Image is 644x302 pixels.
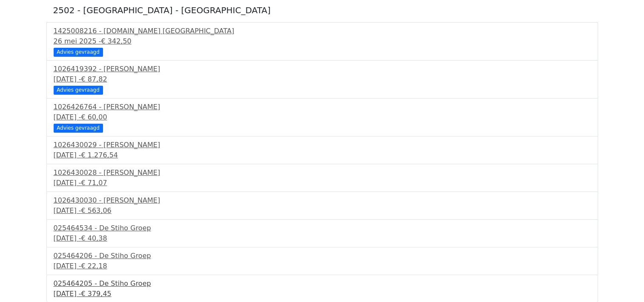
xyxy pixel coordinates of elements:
div: Advies gevraagd [54,48,103,56]
span: € 342,50 [101,37,131,45]
div: [DATE] - [54,233,591,244]
a: 025464206 - De Stiho Groep[DATE] -€ 22,18 [54,251,591,271]
div: 1026426764 - [PERSON_NAME] [54,102,591,112]
div: 26 mei 2025 - [54,36,591,46]
a: 1425008216 - [DOMAIN_NAME] [GEOGRAPHIC_DATA]26 mei 2025 -€ 342,50 Advies gevraagd [54,26,591,55]
div: 025464205 - De Stiho Groep [54,279,591,289]
a: 025464534 - De Stiho Groep[DATE] -€ 40,38 [54,223,591,244]
a: 1026430030 - [PERSON_NAME][DATE] -€ 563,06 [54,195,591,216]
h5: 2502 - [GEOGRAPHIC_DATA] - [GEOGRAPHIC_DATA] [53,5,591,15]
span: € 60,00 [81,113,107,121]
div: [DATE] - [54,112,591,122]
span: € 563,06 [81,206,111,215]
div: [DATE] - [54,289,591,299]
div: Advies gevraagd [54,124,103,132]
div: [DATE] - [54,206,591,216]
div: 1425008216 - [DOMAIN_NAME] [GEOGRAPHIC_DATA] [54,26,591,36]
span: € 71,07 [81,179,107,187]
span: € 379,45 [81,290,111,298]
a: 025464205 - De Stiho Groep[DATE] -€ 379,45 [54,279,591,299]
div: [DATE] - [54,261,591,271]
div: Advies gevraagd [54,86,103,94]
a: 1026430028 - [PERSON_NAME][DATE] -€ 71,07 [54,168,591,188]
span: € 1.276,54 [81,151,118,159]
div: 1026430029 - [PERSON_NAME] [54,140,591,150]
span: € 87,82 [81,75,107,83]
div: [DATE] - [54,74,591,84]
div: 1026419392 - [PERSON_NAME] [54,64,591,74]
span: € 22,18 [81,262,107,270]
div: 025464206 - De Stiho Groep [54,251,591,261]
div: 1026430030 - [PERSON_NAME] [54,195,591,206]
div: [DATE] - [54,150,591,160]
div: 025464534 - De Stiho Groep [54,223,591,233]
div: [DATE] - [54,178,591,188]
a: 1026426764 - [PERSON_NAME][DATE] -€ 60,00 Advies gevraagd [54,102,591,131]
div: 1026430028 - [PERSON_NAME] [54,168,591,178]
a: 1026430029 - [PERSON_NAME][DATE] -€ 1.276,54 [54,140,591,160]
span: € 40,38 [81,234,107,242]
a: 1026419392 - [PERSON_NAME][DATE] -€ 87,82 Advies gevraagd [54,64,591,93]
